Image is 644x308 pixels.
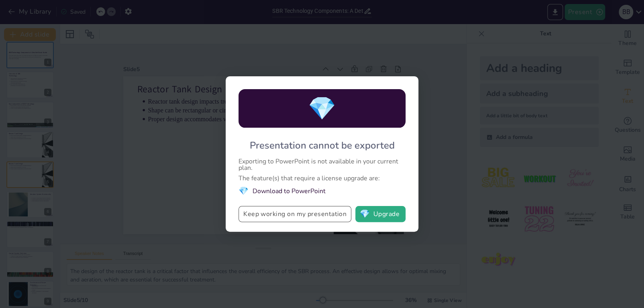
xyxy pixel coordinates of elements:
[238,186,406,196] li: Download to PowerPoint
[238,158,406,171] div: Exporting to PowerPoint is not available in your current plan.
[238,186,249,196] span: diamond
[238,206,351,222] button: Keep working on my presentation
[308,93,336,124] span: diamond
[250,139,395,152] div: Presentation cannot be exported
[355,206,406,222] button: diamondUpgrade
[238,175,406,182] div: The feature(s) that require a license upgrade are:
[360,210,370,218] span: diamond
